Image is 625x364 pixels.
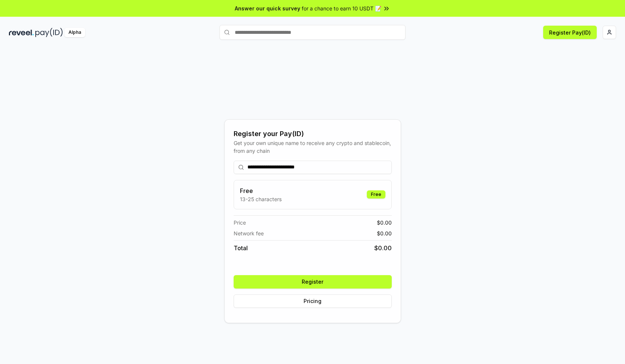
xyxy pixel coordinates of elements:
span: $ 0.00 [377,219,392,226]
span: Answer our quick survey [235,4,300,12]
span: $ 0.00 [374,244,392,252]
span: $ 0.00 [377,229,392,237]
h3: Free [240,186,282,195]
span: for a chance to earn 10 USDT 📝 [302,4,381,12]
button: Pricing [234,294,392,308]
span: Network fee [234,229,264,237]
p: 13-25 characters [240,195,282,203]
div: Free [367,190,385,199]
button: Register [234,275,392,289]
div: Register your Pay(ID) [234,129,392,139]
span: Price [234,219,246,226]
div: Get your own unique name to receive any crypto and stablecoin, from any chain [234,139,392,155]
button: Register Pay(ID) [543,26,597,39]
div: Alpha [64,28,85,37]
img: reveel_dark [9,28,34,37]
span: Total [234,244,248,252]
img: pay_id [35,28,63,37]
